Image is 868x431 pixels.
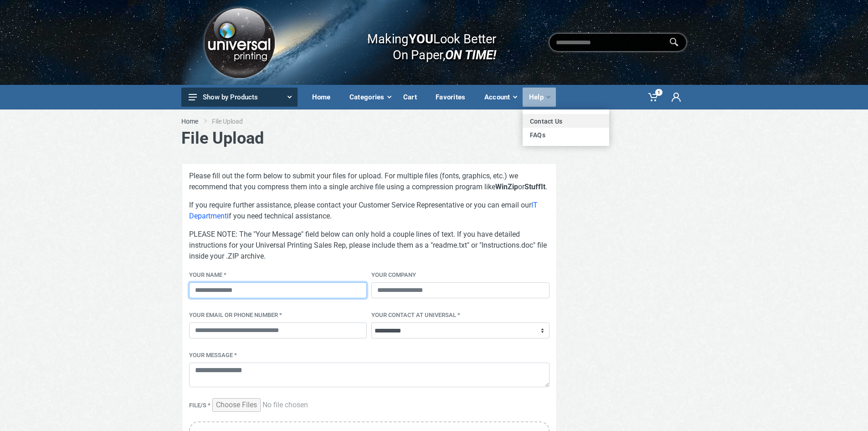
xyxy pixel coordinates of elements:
[371,311,460,321] label: Your contact at Universal *
[189,171,550,192] p: Please fill out the form below to submit your files for upload. For multiple files (fonts, graphi...
[189,270,226,280] label: Your Name *
[189,229,550,262] p: PLEASE NOTE: The "Your Message" field below can only hold a couple lines of text. If you have det...
[181,129,687,148] h1: File Upload
[445,47,496,62] i: ON TIME!
[523,88,556,107] div: Help
[642,85,665,109] a: 1
[397,88,429,107] div: Cart
[409,31,433,47] b: YOU
[478,88,523,107] div: Account
[429,85,478,109] a: Favorites
[524,182,545,191] strong: StuffIt
[523,128,609,141] a: FAQs
[181,117,198,126] a: Home
[655,89,663,96] span: 1
[212,117,257,126] li: File Upload
[495,182,518,191] strong: WinZip
[523,114,609,128] a: Contact Us
[397,85,429,109] a: Cart
[189,200,550,222] p: If you require further assistance, please contact your Customer Service Representative or you can...
[306,88,343,107] div: Home
[429,88,478,107] div: Favorites
[189,311,282,321] label: YOUR EMAIL OR PHONE NUMBER *
[201,4,277,81] img: Logo.png
[371,270,416,280] label: Your Company
[306,85,343,109] a: Home
[181,117,687,126] nav: breadcrumb
[343,88,397,107] div: Categories
[189,401,211,411] label: File/s *
[349,22,497,63] div: Making Look Better On Paper,
[181,88,298,107] button: Show by Products
[189,351,237,361] label: Your Message *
